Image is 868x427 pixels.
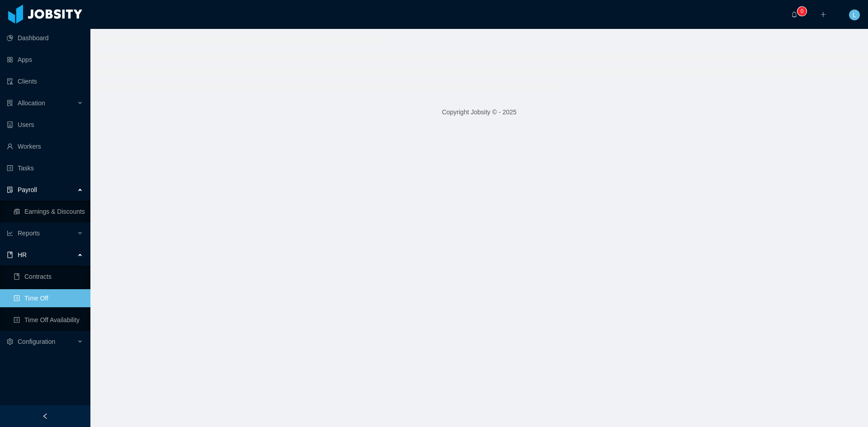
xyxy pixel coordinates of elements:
[7,252,13,258] i: icon: book
[18,251,27,258] span: HR
[7,72,83,90] a: icon: auditClients
[90,97,868,128] footer: Copyright Jobsity © - 2025
[14,289,83,307] a: icon: profileTime Off
[18,230,40,237] span: Reports
[7,29,83,47] a: icon: pie-chartDashboard
[7,116,83,134] a: icon: robotUsers
[18,338,55,345] span: Configuration
[7,230,13,236] i: icon: line-chart
[14,311,83,329] a: icon: profileTime Off Availability
[18,99,45,107] span: Allocation
[797,7,807,16] sup: 0
[820,11,826,18] i: icon: plus
[853,9,856,20] span: L
[18,186,37,193] span: Payroll
[7,338,13,345] i: icon: setting
[14,202,83,221] a: icon: reconciliationEarnings & Discounts
[7,159,83,177] a: icon: profileTasks
[7,51,83,69] a: icon: appstoreApps
[7,100,13,106] i: icon: solution
[7,187,13,193] i: icon: file-protect
[791,11,797,18] i: icon: bell
[14,267,83,286] a: icon: bookContracts
[7,137,83,155] a: icon: userWorkers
